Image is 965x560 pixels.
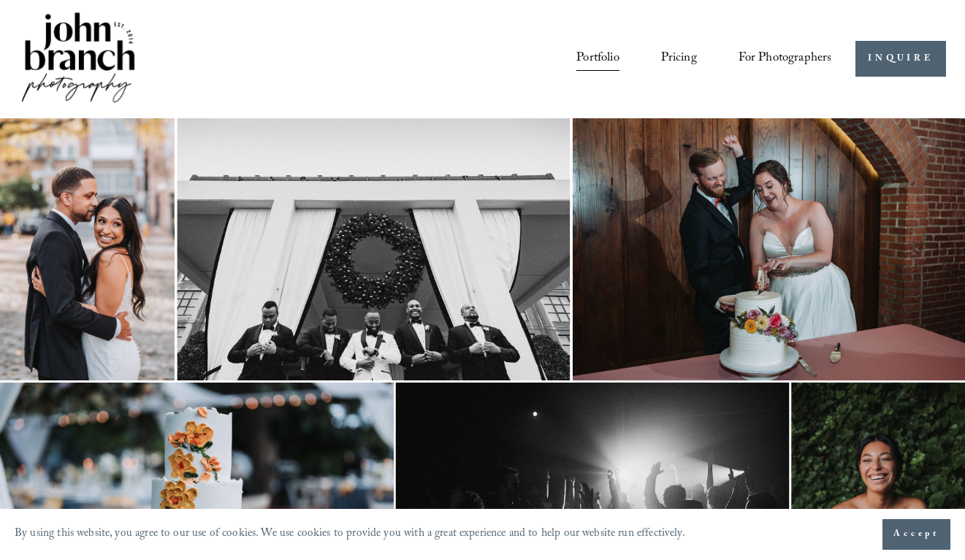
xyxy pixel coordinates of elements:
[19,9,137,108] img: John Branch IV Photography
[15,523,685,545] p: By using this website, you agree to our use of cookies. We use cookies to provide you with a grea...
[893,527,939,542] span: Accept
[882,519,950,550] button: Accept
[576,45,619,72] a: Portfolio
[855,41,945,77] a: INQUIRE
[661,45,697,72] a: Pricing
[177,118,570,380] img: Group of men in tuxedos standing under a large wreath on a building's entrance.
[739,45,832,72] a: folder dropdown
[739,47,832,72] span: For Photographers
